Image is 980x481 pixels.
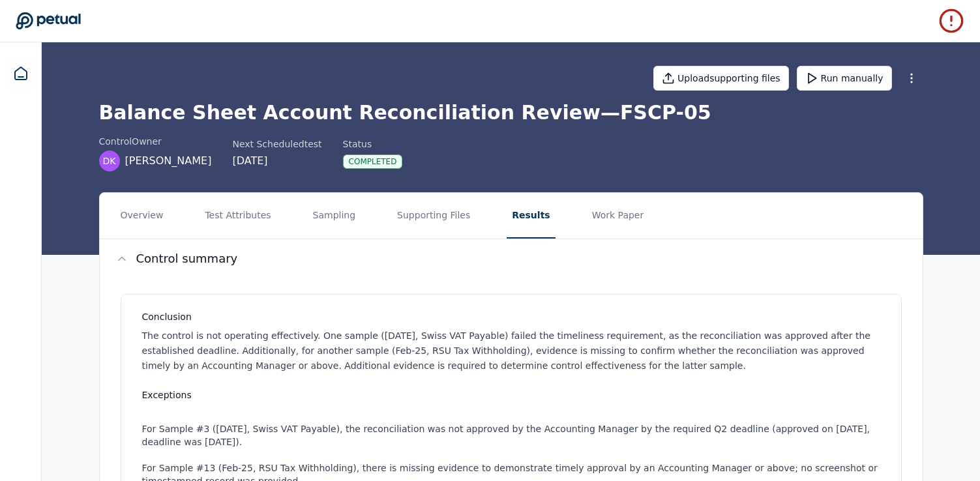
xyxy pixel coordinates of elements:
[125,153,212,169] span: [PERSON_NAME]
[507,193,555,239] button: Results
[99,135,212,148] div: control Owner
[343,154,403,169] div: Completed
[115,193,169,239] button: Overview
[232,153,321,169] div: [DATE]
[136,250,238,268] h2: Control summary
[142,328,885,373] p: The control is not operating effectively. One sample ([DATE], Swiss VAT Payable) failed the timel...
[232,138,321,151] div: Next Scheduled test
[99,101,923,124] h1: Balance Sheet Account Reconciliation Review — FSCP-05
[900,66,923,90] button: More Options
[100,239,923,278] button: Control summary
[5,58,37,89] a: Dashboard
[103,154,116,168] span: DK
[16,12,81,30] a: Go to Dashboard
[200,193,276,239] button: Test Attributes
[392,193,475,239] button: Supporting Files
[100,193,923,239] nav: Tabs
[797,66,892,91] button: Run manually
[142,310,885,323] h3: Conclusion
[343,138,403,151] div: Status
[653,66,789,91] button: Uploadsupporting files
[308,193,361,239] button: Sampling
[587,193,649,239] button: Work Paper
[142,422,885,448] li: For Sample #3 ([DATE], Swiss VAT Payable), the reconciliation was not approved by the Accounting ...
[142,388,885,401] h3: Exceptions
